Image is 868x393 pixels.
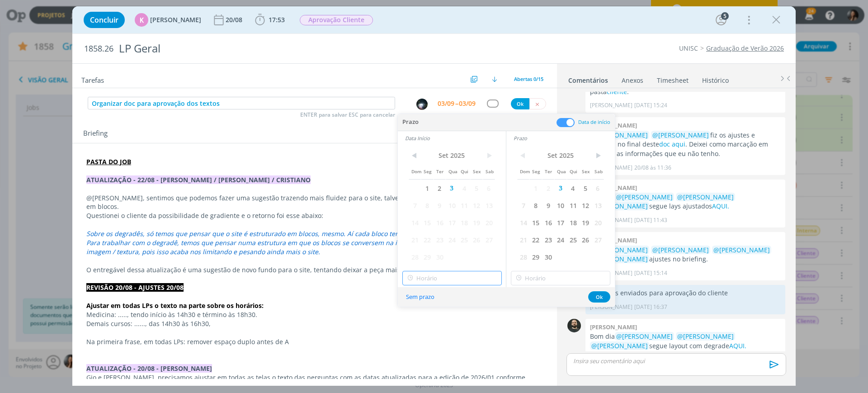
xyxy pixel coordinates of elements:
[416,98,428,110] button: G
[517,162,529,180] span: Dom
[86,301,264,310] strong: Ajustar em todas LPs o texto na parte sobre os horários:
[446,180,458,197] span: 3
[135,13,201,27] button: K[PERSON_NAME]
[517,197,529,214] span: 7
[459,100,476,107] div: 03/09
[402,118,419,127] span: Prazo
[579,180,591,197] span: 5
[72,6,796,386] div: dialog
[434,197,446,214] span: 9
[492,76,497,82] img: arrow-down.svg
[409,248,421,265] span: 28
[592,197,604,214] span: 13
[86,238,544,256] em: Para trabalhar com o degradê, temos que pensar numa estrutura em que os blocos se conversem na im...
[514,76,543,82] span: Abertas 0/15
[115,38,489,60] div: LP Geral
[514,135,615,142] div: Prazo
[409,214,421,231] span: 14
[529,197,542,214] span: 8
[470,197,482,214] span: 12
[542,180,554,197] span: 2
[434,214,446,231] span: 16
[269,15,285,24] span: 17:53
[421,149,482,162] span: Set 2025
[529,180,542,197] span: 1
[405,135,506,142] div: Data Início
[616,332,673,341] span: @[PERSON_NAME]
[434,231,446,248] span: 23
[679,44,698,52] a: UNISC
[517,248,529,265] span: 28
[616,193,673,201] span: @[PERSON_NAME]
[150,17,201,23] span: [PERSON_NAME]
[458,231,470,248] span: 25
[592,231,604,248] span: 27
[446,231,458,248] span: 24
[470,214,482,231] span: 19
[86,364,212,373] strong: ATUALIZAÇÃO - 20/08 - [PERSON_NAME]
[652,131,709,139] span: @[PERSON_NAME]
[83,128,108,140] span: Briefing
[253,13,287,27] button: 17:53
[578,118,610,125] span: Data de início
[567,214,579,231] span: 18
[483,180,495,197] span: 6
[554,231,566,248] span: 24
[438,100,454,107] div: 03/09
[446,162,458,180] span: Qua
[554,214,566,231] span: 17
[590,289,781,298] p: Materiais enviados para aprovação do cliente
[554,197,566,214] span: 10
[592,180,604,197] span: 6
[86,194,543,212] p: @[PERSON_NAME], sentimos que podemos fazer uma sugestão trazendo mais fluidez para o site, talvez...
[592,162,604,180] span: Sab
[659,140,685,148] a: doc aqui
[517,214,529,231] span: 14
[529,248,542,265] span: 29
[409,162,421,180] span: Dom
[677,193,734,201] span: @[PERSON_NAME]
[554,180,566,197] span: 3
[590,332,781,350] p: Bom dia segue layout com degrade
[90,16,118,24] span: Concluir
[409,149,421,162] span: <
[579,197,591,214] span: 12
[634,269,667,277] span: [DATE] 15:14
[579,162,591,180] span: Sex
[567,197,579,214] span: 11
[714,13,728,27] button: 5
[592,149,604,162] span: >
[400,291,440,303] button: Sem prazo
[634,303,667,311] span: [DATE] 16:37
[434,180,446,197] span: 2
[634,164,671,172] span: 20/08 às 11:36
[542,231,554,248] span: 23
[567,162,579,180] span: Qui
[567,231,579,248] span: 25
[483,214,495,231] span: 20
[591,255,648,263] span: @[PERSON_NAME]
[86,157,131,166] a: PASTA DO JOB
[135,13,148,27] div: K
[458,162,470,180] span: Qui
[591,202,648,210] span: @[PERSON_NAME]
[590,193,781,211] p: Bom dia segue lays ajustados
[86,283,184,292] strong: REVISÃO 20/08 - AJUSTES 20/08
[652,246,709,254] span: @[PERSON_NAME]
[590,131,781,158] p: fiz os ajustes e coloquei no final deste . Deixei como marcação em amarelo as informações que eu ...
[588,291,610,303] button: Ok
[458,180,470,197] span: 4
[634,101,667,109] span: [DATE] 15:24
[86,319,543,328] p: Demais cursos: ......, das 14h30 às 16h30,
[226,17,244,23] div: 20/08
[729,341,746,350] a: AQUI.
[592,214,604,231] span: 20
[579,231,591,248] span: 26
[446,197,458,214] span: 10
[299,14,373,26] button: Aprovação Cliente
[421,162,433,180] span: Seg
[517,231,529,248] span: 21
[529,162,542,180] span: Seg
[81,74,104,85] span: Tarefas
[721,12,729,20] div: 5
